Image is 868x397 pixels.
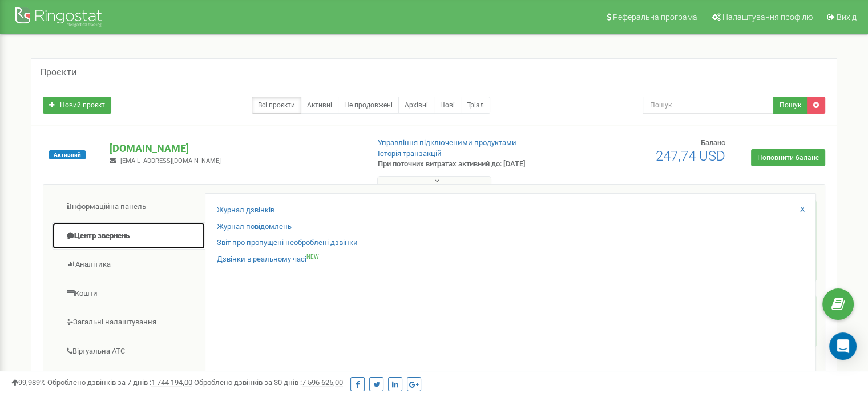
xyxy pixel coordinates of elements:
span: 247,74 USD [656,148,725,164]
a: Інформаційна панель [52,193,205,221]
span: [EMAIL_ADDRESS][DOMAIN_NAME] [120,157,221,165]
u: 1 744 194,00 [151,378,192,387]
button: Пошук [773,97,808,114]
a: Загальні налаштування [52,308,205,336]
sup: NEW [306,254,319,260]
span: Налаштування профілю [722,13,813,22]
a: Дзвінки в реальному часіNEW [217,254,319,265]
a: Активні [301,97,338,114]
a: Всі проєкти [252,97,301,114]
a: Нові [434,97,461,114]
p: [DOMAIN_NAME] [110,141,359,156]
a: Історія транзакцій [378,149,442,158]
a: Тріал [461,97,490,114]
a: Новий проєкт [43,97,111,114]
a: Поповнити баланс [751,149,825,166]
a: Наскрізна аналітика [52,366,205,394]
a: Кошти [52,280,205,308]
a: Аналiтика [52,251,205,279]
a: Журнал повідомлень [217,222,292,232]
span: Оброблено дзвінків за 30 днів : [194,378,343,387]
span: Реферальна програма [613,13,697,22]
input: Пошук [643,97,774,114]
span: Баланс [701,138,725,147]
div: Open Intercom Messenger [829,332,857,360]
span: Активний [49,150,86,159]
a: Журнал дзвінків [217,205,274,216]
a: Архівні [398,97,434,114]
a: Віртуальна АТС [52,338,205,366]
a: Звіт про пропущені необроблені дзвінки [217,238,358,248]
span: Оброблено дзвінків за 7 днів : [47,378,192,387]
a: X [800,204,805,215]
h5: Проєкти [40,67,76,78]
span: 99,989% [11,378,46,387]
a: Не продовжені [338,97,399,114]
a: Управління підключеними продуктами [378,138,516,147]
u: 7 596 625,00 [302,378,343,387]
span: Вихід [837,13,857,22]
a: Центр звернень [52,222,205,250]
p: При поточних витратах активний до: [DATE] [378,159,560,170]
